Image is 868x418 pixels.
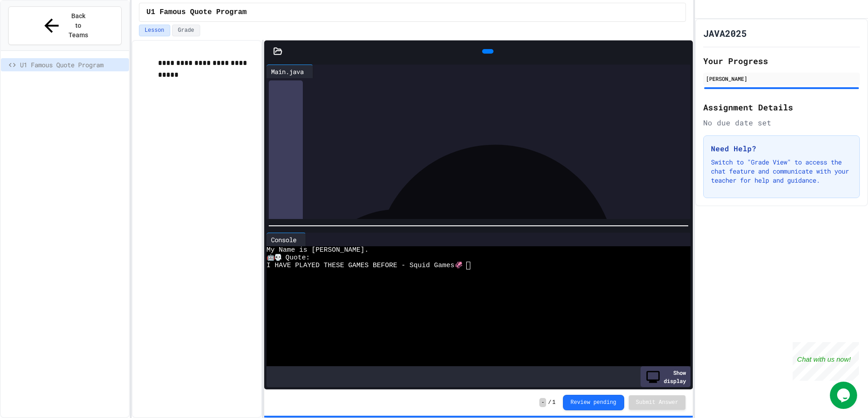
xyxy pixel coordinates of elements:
h3: Need Help? [711,143,852,154]
div: [PERSON_NAME] [706,75,857,83]
div: Main.java [266,65,313,78]
span: 1 [552,399,556,406]
button: Submit Answer [629,395,686,410]
div: Main.java [266,67,308,76]
div: Console [266,233,306,246]
span: Submit Answer [636,399,679,406]
span: U1 Famous Quote Program [147,7,247,18]
span: U1 Famous Quote Program [20,60,125,70]
button: Review pending [563,395,624,410]
button: Grade [172,25,200,36]
span: My Name is [PERSON_NAME]. [266,246,369,254]
span: 🦑 [454,262,458,269]
h2: Your Progress [703,55,860,67]
h1: JAVA2025 [703,27,747,40]
iframe: chat widget [830,382,859,409]
div: Console [266,235,301,244]
span: A Quote: [277,254,310,262]
span: / [548,399,551,406]
span: 💀 [274,254,277,262]
span: - [539,398,546,407]
div: Show display [641,366,690,387]
span: Back to Teams [68,11,89,40]
button: Lesson [139,25,170,36]
span: I HAVE PLAYED THESE GAMES BEFORE - Squid Games [266,262,454,269]
h2: Assignment Details [703,101,860,114]
button: Back to Teams [8,6,122,45]
p: Switch to "Grade View" to access the chat feature and communicate with your teacher for help and ... [711,158,852,185]
iframe: chat widget [793,342,859,381]
span: 🤖 [266,254,270,262]
div: No due date set [703,117,860,128]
